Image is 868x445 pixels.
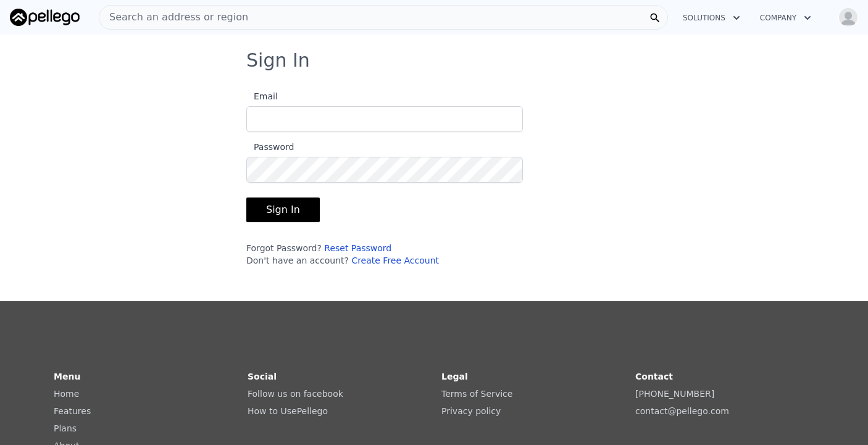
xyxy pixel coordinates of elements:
button: Company [750,7,821,29]
a: How to UsePellego [248,406,328,416]
a: Follow us on facebook [248,389,343,399]
a: Home [54,389,79,399]
a: Privacy policy [441,406,501,416]
span: Email [246,91,278,101]
button: Sign In [246,198,320,222]
a: Reset Password [324,243,391,253]
span: Search an address or region [99,10,248,25]
span: Password [246,142,294,152]
a: Features [54,406,91,416]
h3: Sign In [246,49,622,72]
a: Create Free Account [351,256,439,265]
a: Terms of Service [441,389,512,399]
button: Solutions [673,7,750,29]
strong: Menu [54,372,80,381]
a: Plans [54,423,77,433]
img: Pellego [10,9,80,26]
input: Email [246,106,523,132]
strong: Social [248,372,277,381]
a: contact@pellego.com [635,406,729,416]
strong: Contact [635,372,673,381]
img: avatar [838,7,858,27]
input: Password [246,157,523,183]
div: Forgot Password? Don't have an account? [246,242,523,267]
a: [PHONE_NUMBER] [635,389,714,399]
strong: Legal [441,372,468,381]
